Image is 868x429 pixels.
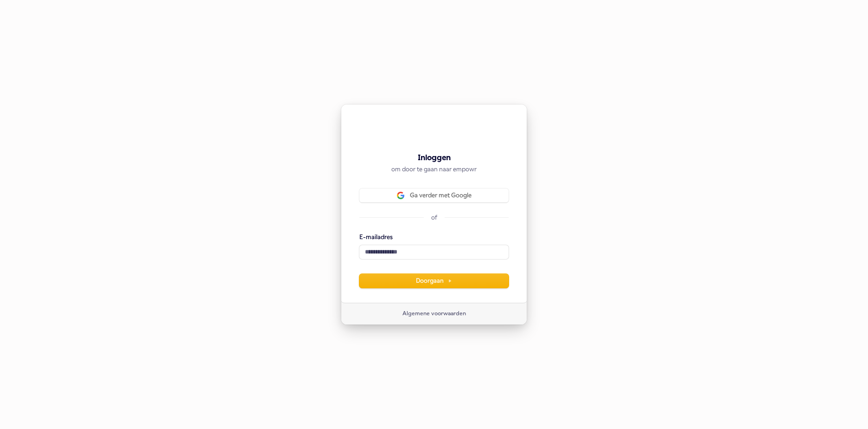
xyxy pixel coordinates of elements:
span: Ga verder met Google [410,191,472,200]
p: om door te gaan naar empowr [359,165,509,174]
h1: Inloggen [359,152,509,163]
button: Sign in with GoogleGa verder met Google [359,188,509,202]
p: of [431,214,437,222]
a: Algemene voorwaarden [402,310,466,318]
span: Doorgaan [416,277,452,285]
label: E-mailadres [359,233,393,241]
button: Doorgaan [359,274,509,288]
img: Sign in with Google [397,192,404,199]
